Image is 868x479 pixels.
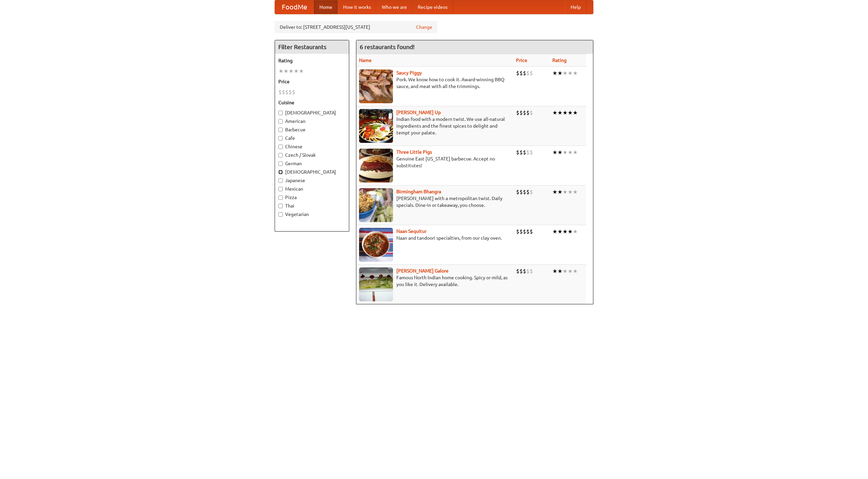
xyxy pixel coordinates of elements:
[359,195,511,209] p: [PERSON_NAME] with a metropolitan twist. Daily specials. Dine-in or takeaway, you choose.
[359,149,393,182] img: littlepigs.jpg
[278,211,346,218] label: Vegetarian
[416,24,432,30] a: Change
[275,40,349,54] h4: Filter Restaurants
[526,267,530,275] li: $
[278,109,346,116] label: [DEMOGRAPHIC_DATA]
[359,155,511,169] p: Genuine East [US_STATE] barbecue. Accept no substitutes!
[563,69,568,77] li: ★
[516,188,519,196] li: $
[516,228,519,235] li: $
[359,188,393,222] img: bhangra.jpg
[573,69,578,77] li: ★
[278,195,283,200] input: Pizza
[552,69,557,77] li: ★
[573,149,578,156] li: ★
[530,267,533,275] li: $
[552,228,557,235] li: ★
[278,152,346,158] label: Czech / Slovak
[314,0,338,14] a: Home
[396,110,441,115] a: [PERSON_NAME] Up
[530,69,533,77] li: $
[563,109,568,116] li: ★
[530,188,533,196] li: $
[278,186,346,192] label: Mexican
[526,188,530,196] li: $
[278,135,346,141] label: Cafe
[523,188,526,196] li: $
[565,0,586,14] a: Help
[530,149,533,156] li: $
[359,267,393,301] img: currygalore.jpg
[552,267,557,275] li: ★
[278,88,282,96] li: $
[530,109,533,116] li: $
[396,149,432,155] a: Three Little Pigs
[278,160,346,167] label: German
[278,119,283,124] input: American
[573,188,578,196] li: ★
[278,177,346,184] label: Japanese
[278,67,283,75] li: ★
[519,69,523,77] li: $
[557,109,563,116] li: ★
[278,57,346,64] h5: Rating
[278,99,346,106] h5: Cuisine
[359,109,393,143] img: curryup.jpg
[526,149,530,156] li: $
[278,170,283,174] input: [DEMOGRAPHIC_DATA]
[557,149,563,156] li: ★
[573,228,578,235] li: ★
[568,109,573,116] li: ★
[523,69,526,77] li: $
[275,0,314,14] a: FoodMe
[396,228,427,234] b: Naan Sequitur
[563,149,568,156] li: ★
[516,109,519,116] li: $
[530,228,533,235] li: $
[516,267,519,275] li: $
[278,126,346,133] label: Barbecue
[275,21,437,33] div: Deliver to: [STREET_ADDRESS][US_STATE]
[278,204,283,208] input: Thai
[396,268,449,274] a: [PERSON_NAME] Galore
[519,149,523,156] li: $
[278,153,283,157] input: Czech / Slovak
[563,228,568,235] li: ★
[376,0,412,14] a: Who we are
[359,116,511,136] p: Indian food with a modern twist. We use all-natural ingredients and the finest spices to delight ...
[519,267,523,275] li: $
[563,267,568,275] li: ★
[278,128,283,132] input: Barbecue
[523,149,526,156] li: $
[519,188,523,196] li: $
[568,149,573,156] li: ★
[519,228,523,235] li: $
[359,69,393,103] img: saucy.jpg
[563,188,568,196] li: ★
[289,88,292,96] li: $
[278,145,283,149] input: Chinese
[516,58,527,63] a: Price
[412,0,453,14] a: Recipe videos
[568,188,573,196] li: ★
[519,109,523,116] li: $
[285,88,289,96] li: $
[278,136,283,140] input: Cafe
[278,169,346,175] label: [DEMOGRAPHIC_DATA]
[557,69,563,77] li: ★
[396,70,422,75] b: Saucy Piggy
[523,109,526,116] li: $
[278,178,283,183] input: Japanese
[294,67,299,75] li: ★
[278,143,346,150] label: Chinese
[526,69,530,77] li: $
[289,67,294,75] li: ★
[557,228,563,235] li: ★
[278,187,283,191] input: Mexican
[282,88,285,96] li: $
[573,109,578,116] li: ★
[278,118,346,125] label: American
[359,58,372,63] a: Name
